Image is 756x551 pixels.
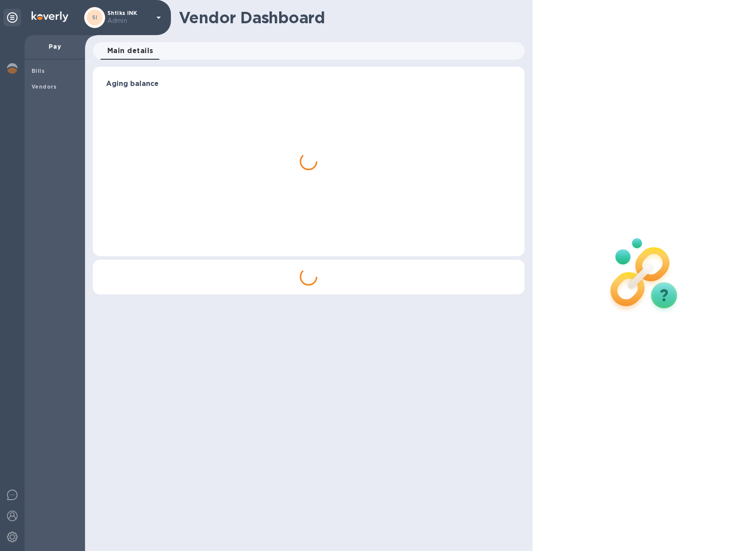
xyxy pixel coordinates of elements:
[107,16,151,25] p: Admin
[179,8,518,27] h1: Vendor Dashboard
[32,42,78,51] p: Pay
[107,10,151,25] p: Shtiks INK
[32,68,45,74] b: Bills
[107,45,153,57] span: Main details
[32,83,57,90] b: Vendors
[4,9,21,26] div: Unpin categories
[32,11,68,22] img: Logo
[106,80,511,88] h3: Aging balance
[92,14,98,21] b: SI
